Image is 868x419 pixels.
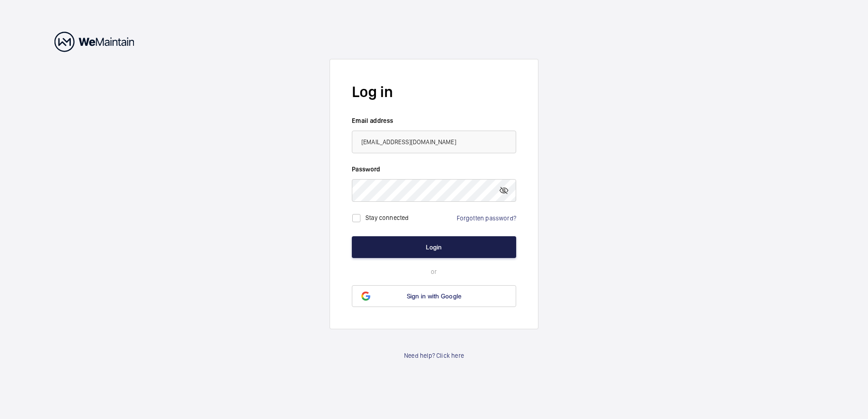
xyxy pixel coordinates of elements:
[352,165,516,174] label: Password
[365,214,409,221] label: Stay connected
[352,116,516,125] label: Email address
[352,131,516,153] input: Your email address
[352,267,516,276] p: or
[352,236,516,258] button: Login
[404,351,464,360] a: Need help? Click here
[457,214,516,222] a: Forgotten password?
[407,292,462,300] span: Sign in with Google
[352,81,516,102] h2: Log in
